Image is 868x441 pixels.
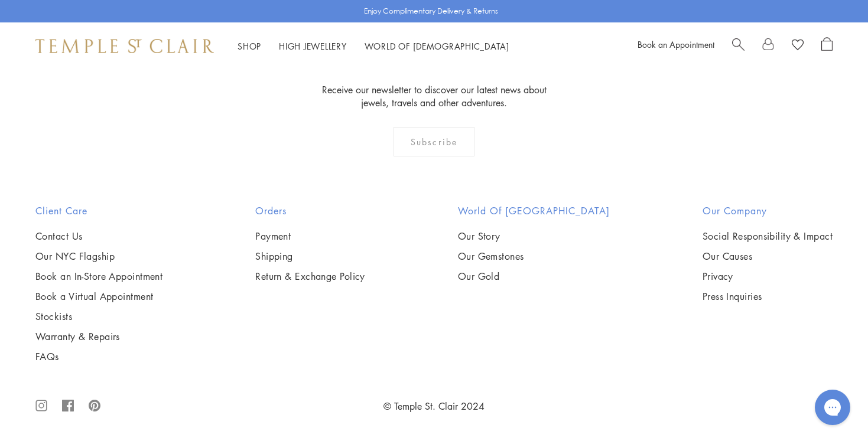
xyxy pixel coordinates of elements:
a: Our Story [458,230,610,243]
a: FAQs [35,350,162,363]
a: Return & Exchange Policy [255,270,365,283]
a: Book a Virtual Appointment [35,290,162,303]
div: Subscribe [394,127,474,156]
a: Social Responsibility & Impact [703,230,833,243]
a: Payment [255,230,365,243]
a: Privacy [703,270,833,283]
nav: Main navigation [238,39,509,54]
img: Temple St. Clair [35,39,214,53]
a: Our Gemstones [458,250,610,263]
a: Book an In-Store Appointment [35,270,162,283]
a: Press Inquiries [703,290,833,303]
h2: Client Care [35,204,162,218]
h2: Orders [255,204,365,218]
h2: World of [GEOGRAPHIC_DATA] [458,204,610,218]
a: Contact Us [35,230,162,243]
a: Search [732,37,745,55]
a: View Wishlist [792,37,804,55]
a: ShopShop [238,40,261,52]
a: Stockists [35,310,162,323]
a: Our Gold [458,270,610,283]
a: Our NYC Flagship [35,250,162,263]
p: Enjoy Complimentary Delivery & Returns [364,5,498,17]
a: Book an Appointment [638,38,714,50]
a: © Temple St. Clair 2024 [383,400,485,413]
a: Warranty & Repairs [35,330,162,343]
iframe: Gorgias live chat messenger [809,386,856,429]
a: Shipping [255,250,365,263]
a: Open Shopping Bag [821,37,833,55]
p: Receive our newsletter to discover our latest news about jewels, travels and other adventures. [314,83,554,109]
a: Our Causes [703,250,833,263]
a: World of [DEMOGRAPHIC_DATA]World of [DEMOGRAPHIC_DATA] [365,40,509,52]
a: High JewelleryHigh Jewellery [279,40,347,52]
h2: Our Company [703,204,833,218]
